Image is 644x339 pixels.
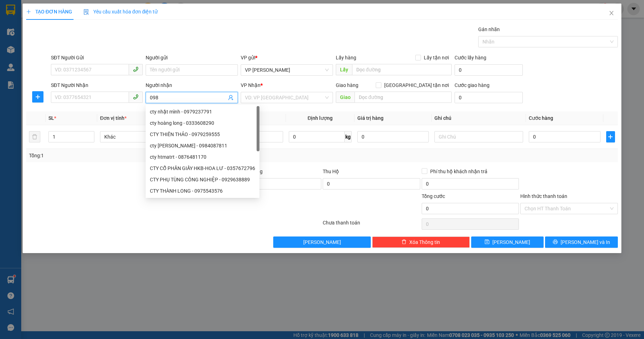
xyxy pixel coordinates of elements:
[241,82,260,88] span: VP Nhận
[146,129,259,140] div: CTY THIÊN THẢO - 0979259555
[529,115,553,121] span: Cước hàng
[273,236,371,248] button: [PERSON_NAME]
[100,115,127,121] span: Đơn vị tính
[455,92,523,103] input: Cước giao hàng
[133,94,139,100] span: phone
[146,151,259,163] div: cty htmatrt - 0876481170
[427,168,490,175] span: Phí thu hộ khách nhận trả
[224,178,321,189] input: Ghi chú đơn hàng
[352,64,452,75] input: Dọc đường
[150,130,255,138] div: CTY THIÊN THẢO - 0979259555
[471,236,544,248] button: save[PERSON_NAME]
[146,106,259,117] div: cty nhật mình - 0979237791
[146,163,259,174] div: CTY CỔ PHẦN GIẤY HKB-HOA LƯ - 0357672796
[150,108,255,116] div: cty nhật mình - 0979237791
[336,82,358,88] span: Giao hàng
[432,111,526,125] th: Ghi chú
[241,54,333,62] div: VP gửi
[357,115,384,121] span: Giá trị hàng
[434,131,523,142] input: Ghi Chú
[402,239,406,245] span: delete
[150,164,255,172] div: CTY CỔ PHẦN GIẤY HKB-HOA LƯ - 0357672796
[602,4,621,23] button: Close
[83,9,89,15] img: icon
[146,140,259,151] div: cty minh đức - 0984087811
[478,27,500,32] label: Gán nhãn
[33,94,43,100] span: plus
[146,185,259,197] div: CTY THÀNH LONG - 0975543576
[422,193,445,199] span: Tổng cước
[323,169,339,174] span: Thu Hộ
[455,82,490,88] label: Cước giao hàng
[26,9,72,14] span: TẠO ĐƠN HÀNG
[150,187,255,195] div: CTY THÀNH LONG - 0975543576
[146,117,259,129] div: cty hoàng long - 0333608290
[32,91,43,103] button: plus
[545,236,618,248] button: printer[PERSON_NAME] và In
[336,64,352,75] span: Lấy
[146,81,238,89] div: Người nhận
[455,55,486,60] label: Cước lấy hàng
[29,152,249,159] div: Tổng: 1
[150,176,255,183] div: CTY PHỤ TÙNG CÔNG NGHIỆP - 0929638889
[303,238,341,246] span: [PERSON_NAME]
[355,92,452,103] input: Dọc đường
[51,81,143,89] div: SĐT Người Nhận
[520,193,567,199] label: Hình thức thanh toán
[345,131,352,142] span: kg
[492,238,530,246] span: [PERSON_NAME]
[29,131,40,142] button: delete
[485,239,490,245] span: save
[553,239,558,245] span: printer
[133,66,139,72] span: phone
[51,54,143,62] div: SĐT Người Gửi
[421,54,452,62] span: Lấy tận nơi
[336,92,355,103] span: Giao
[83,9,158,14] span: Yêu cầu xuất hóa đơn điện tử
[372,236,470,248] button: deleteXóa Thông tin
[336,55,356,60] span: Lấy hàng
[228,95,234,100] span: user-add
[381,81,452,89] span: [GEOGRAPHIC_DATA] tận nơi
[104,131,185,142] span: Khác
[308,115,333,121] span: Định lượng
[607,134,615,140] span: plus
[609,10,614,16] span: close
[606,131,615,142] button: plus
[561,238,610,246] span: [PERSON_NAME] và In
[409,238,440,246] span: Xóa Thông tin
[150,119,255,127] div: cty hoàng long - 0333608290
[48,115,54,121] span: SL
[146,174,259,185] div: CTY PHỤ TÙNG CÔNG NGHIỆP - 0929638889
[357,131,429,142] input: 0
[455,64,523,76] input: Cước lấy hàng
[245,65,329,75] span: VP Nguyễn Quốc Trị
[150,142,255,150] div: cty [PERSON_NAME] - 0984087811
[322,219,421,231] div: Chưa thanh toán
[26,9,31,14] span: plus
[146,54,238,62] div: Người gửi
[150,153,255,161] div: cty htmatrt - 0876481170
